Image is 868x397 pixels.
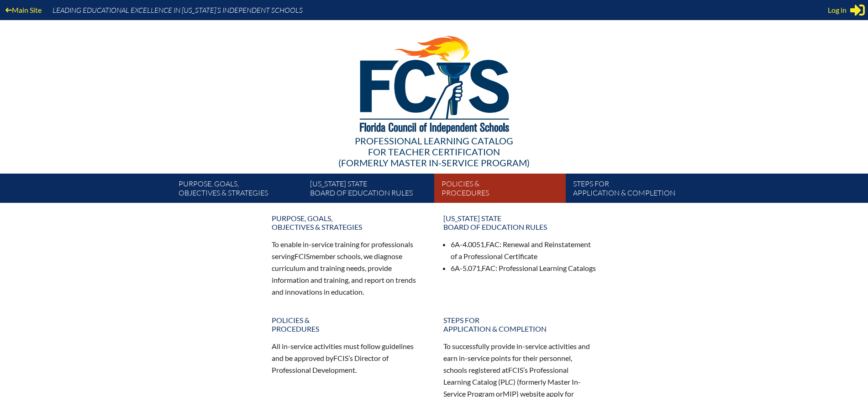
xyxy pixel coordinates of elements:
a: [US_STATE] StateBoard of Education rules [306,177,438,203]
li: 6A-4.0051, : Renewal and Reinstatement of a Professional Certificate [451,238,597,262]
a: Purpose, goals,objectives & strategies [175,177,306,203]
svg: Sign in or register [850,3,865,17]
span: FAC [486,240,500,249]
span: FAC [482,264,495,272]
span: for Teacher Certification [368,146,500,157]
span: FCIS [333,354,348,362]
span: Log in [828,5,847,16]
a: Policies &Procedures [266,312,431,337]
a: Purpose, goals,objectives & strategies [266,210,431,235]
a: [US_STATE] StateBoard of Education rules [438,210,602,235]
span: PLC [500,377,513,386]
p: All in-service activities must follow guidelines and be approved by ’s Director of Professional D... [272,340,425,376]
p: To enable in-service training for professionals serving member schools, we diagnose curriculum an... [272,238,425,297]
a: Steps forapplication & completion [438,312,602,337]
a: Policies &Procedures [438,177,569,203]
a: Main Site [2,4,45,16]
div: Professional Learning Catalog (formerly Master In-service Program) [171,135,697,168]
img: FCISlogo221.eps [340,20,528,145]
span: FCIS [508,365,523,374]
span: FCIS [295,252,310,260]
a: Steps forapplication & completion [569,177,701,203]
li: 6A-5.071, : Professional Learning Catalogs [451,262,597,274]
